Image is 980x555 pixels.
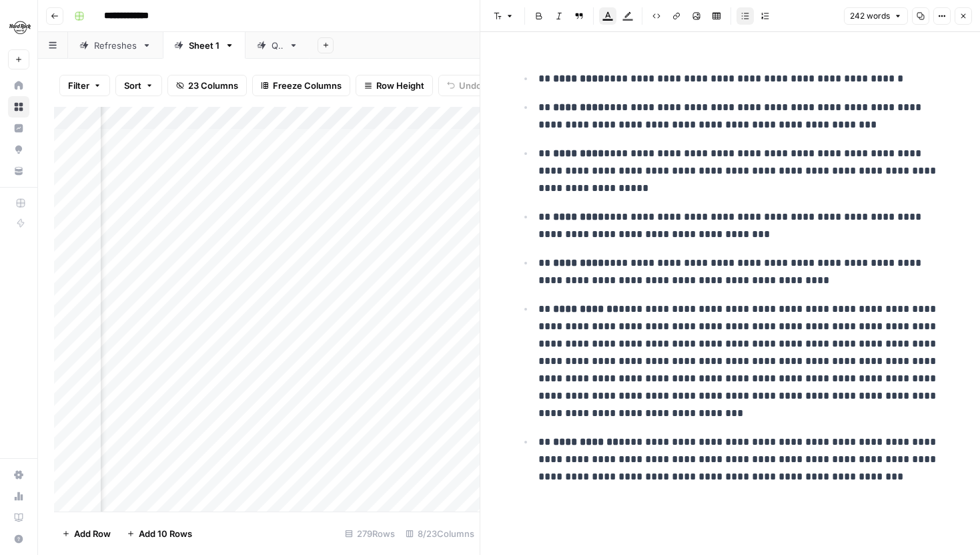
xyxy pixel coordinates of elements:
[340,523,400,544] div: 279 Rows
[54,523,119,544] button: Add Row
[8,486,29,507] a: Usage
[844,7,908,25] button: 242 words
[124,79,141,92] span: Sort
[438,75,490,96] button: Undo
[8,11,29,44] button: Workspace: Hard Rock Digital
[167,75,247,96] button: 23 Columns
[189,39,219,52] div: Sheet 1
[8,96,29,118] a: Browse
[8,507,29,528] a: Learning Hub
[68,79,89,92] span: Filter
[376,79,424,92] span: Row Height
[8,528,29,550] button: Help + Support
[8,160,29,182] a: Your Data
[115,75,162,96] button: Sort
[139,527,192,540] span: Add 10 Rows
[246,32,310,59] a: QA
[74,527,111,540] span: Add Row
[8,75,29,96] a: Home
[459,79,482,92] span: Undo
[273,79,342,92] span: Freeze Columns
[94,39,137,52] div: Refreshes
[8,139,29,160] a: Opportunities
[188,79,238,92] span: 23 Columns
[68,32,163,59] a: Refreshes
[8,15,32,39] img: Hard Rock Digital Logo
[356,75,433,96] button: Row Height
[8,464,29,486] a: Settings
[59,75,110,96] button: Filter
[8,118,29,139] a: Insights
[252,75,350,96] button: Freeze Columns
[119,523,200,544] button: Add 10 Rows
[163,32,246,59] a: Sheet 1
[272,39,284,52] div: QA
[400,523,480,544] div: 8/23 Columns
[850,10,890,22] span: 242 words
